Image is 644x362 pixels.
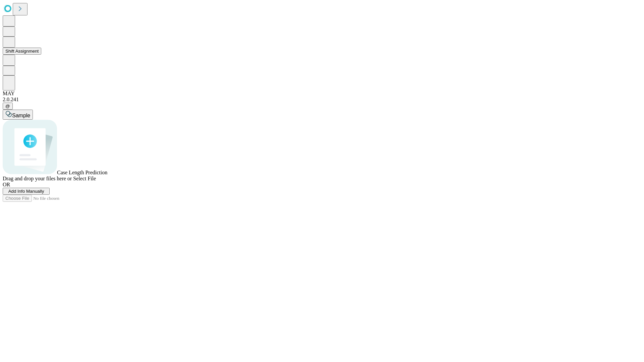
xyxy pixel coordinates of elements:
[3,176,72,181] span: Drag and drop your files here or
[3,188,50,195] button: Add Info Manually
[73,176,96,181] span: Select File
[3,97,641,103] div: 2.0.241
[57,170,107,175] span: Case Length Prediction
[3,110,33,120] button: Sample
[12,113,30,118] span: Sample
[8,189,44,194] span: Add Info Manually
[5,104,10,109] span: @
[3,48,41,55] button: Shift Assignment
[3,103,13,110] button: @
[3,182,10,187] span: OR
[3,90,641,97] div: MAY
